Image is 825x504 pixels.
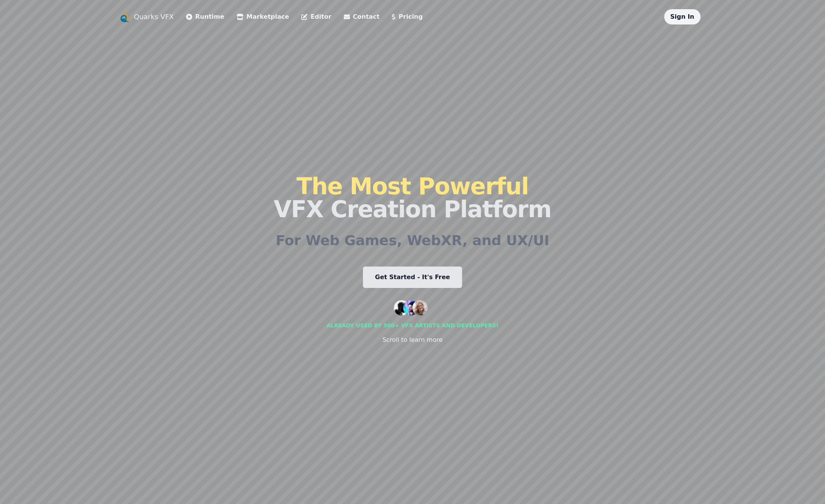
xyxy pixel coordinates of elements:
[274,175,551,221] h1: VFX Creation Platform
[134,11,174,22] a: Quarks VFX
[186,12,224,21] a: Runtime
[327,322,498,329] div: Already used by 500+ vfx artists and developers!
[394,300,409,315] img: customer 1
[296,173,528,200] span: The Most Powerful
[412,300,428,315] img: customer 3
[403,300,418,315] img: customer 2
[392,12,423,21] a: Pricing
[670,13,694,20] a: Sign In
[382,335,443,345] div: Scroll to learn more
[237,12,289,21] a: Marketplace
[276,233,549,248] h2: For Web Games, WebXR, and UX/UI
[301,12,331,21] a: Editor
[344,12,380,21] a: Contact
[363,267,462,288] a: Get Started - It's Free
